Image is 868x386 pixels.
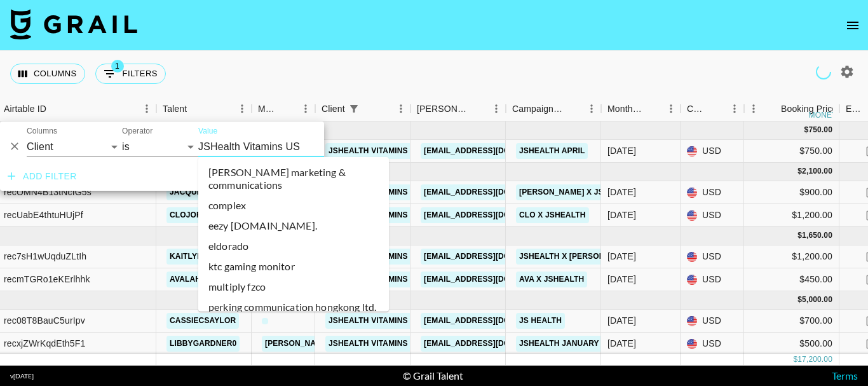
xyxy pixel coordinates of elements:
[4,273,90,286] div: recmTGRo1eKErlhhk
[582,99,601,118] button: Menu
[410,97,506,121] div: Booker
[421,143,563,159] a: [EMAIL_ADDRESS][DOMAIN_NAME]
[797,166,802,177] div: $
[166,249,227,265] a: kaitlyngale
[564,100,582,118] button: Sort
[681,97,744,121] div: Currency
[198,162,389,195] li: [PERSON_NAME] marketing & communications
[46,100,64,118] button: Sort
[421,249,563,265] a: [EMAIL_ADDRESS][DOMAIN_NAME]
[808,125,832,135] div: 750.00
[516,272,587,287] a: Ava x JSHealth
[262,336,469,352] a: [PERSON_NAME][EMAIL_ADDRESS][DOMAIN_NAME]
[278,100,296,118] button: Sort
[744,99,763,118] button: Menu
[681,310,744,333] div: USD
[252,97,315,121] div: Manager
[4,250,86,263] div: rec7sH1wUqduZLtIh
[417,97,469,121] div: [PERSON_NAME]
[797,354,832,365] div: 17,200.00
[763,100,781,118] button: Sort
[516,249,637,265] a: JSHealth x [PERSON_NAME]
[725,99,744,118] button: Menu
[681,245,744,268] div: USD
[687,97,707,121] div: Currency
[797,294,802,305] div: $
[421,272,563,287] a: [EMAIL_ADDRESS][DOMAIN_NAME]
[804,125,809,135] div: $
[345,100,363,118] button: Show filters
[607,273,636,286] div: Mar '25
[421,184,563,200] a: [EMAIL_ADDRESS][DOMAIN_NAME]
[607,186,636,198] div: Apr '25
[707,100,725,118] button: Sort
[607,209,636,221] div: Apr '25
[487,99,506,118] button: Menu
[198,277,389,297] li: multiply fzco
[325,336,424,352] a: JSHealth Vitamins US
[187,100,205,118] button: Sort
[198,126,217,137] label: Value
[166,313,239,329] a: cassiecsaylor
[122,126,153,137] label: Operator
[111,60,124,72] span: 1
[421,336,563,352] a: [EMAIL_ADDRESS][DOMAIN_NAME]
[166,184,231,200] a: jacque_foss
[403,369,463,382] div: © Grail Talent
[797,230,802,241] div: $
[198,236,389,256] li: eldorado
[644,100,661,118] button: Sort
[233,99,252,118] button: Menu
[744,245,839,268] div: $1,200.00
[744,268,839,291] div: $450.00
[744,181,839,204] div: $900.00
[516,184,637,200] a: [PERSON_NAME] x JSHealth
[681,204,744,227] div: USD
[681,140,744,163] div: USD
[4,337,85,350] div: recxjZWrKqdEth5F1
[607,144,636,157] div: May '25
[516,143,588,159] a: JSHealth April
[95,64,166,84] button: Show filters
[469,100,487,118] button: Sort
[681,181,744,204] div: USD
[4,186,92,198] div: recOMN4B13tNcIG5s
[363,100,381,118] button: Sort
[421,313,563,329] a: [EMAIL_ADDRESS][DOMAIN_NAME]
[3,165,82,188] button: Add filter
[815,63,832,80] span: Refreshing talent, clients, users, campaigns...
[156,97,252,121] div: Talent
[744,140,839,163] div: $750.00
[846,97,864,121] div: Expenses: Remove Commission?
[325,143,424,159] a: JSHealth Vitamins US
[781,97,837,121] div: Booking Price
[516,313,565,329] a: JS Health
[681,333,744,355] div: USD
[840,13,865,38] button: open drawer
[10,64,85,84] button: Select columns
[681,268,744,291] div: USD
[607,250,636,263] div: Mar '25
[198,216,389,236] li: eezy [DOMAIN_NAME].
[163,97,187,121] div: Talent
[809,111,837,119] div: money
[315,97,410,121] div: Client
[5,137,24,156] button: Delete
[4,97,46,121] div: Airtable ID
[802,230,832,241] div: 1,650.00
[166,207,217,223] a: clojorgg
[506,97,601,121] div: Campaign (Type)
[661,99,681,118] button: Menu
[607,337,636,350] div: Feb '25
[198,195,389,216] li: complex
[607,97,644,121] div: Month Due
[744,333,839,355] div: $500.00
[601,97,681,121] div: Month Due
[325,313,424,329] a: JSHealth Vitamins US
[322,97,345,121] div: Client
[345,100,363,118] div: 1 active filter
[166,272,214,287] a: avalahey
[391,99,410,118] button: Menu
[421,207,563,223] a: [EMAIL_ADDRESS][DOMAIN_NAME]
[802,166,832,177] div: 2,100.00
